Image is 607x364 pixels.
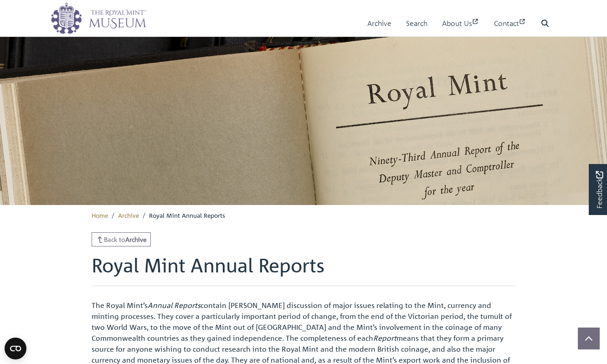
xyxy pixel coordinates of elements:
button: Open CMP widget [5,338,26,359]
a: Would you like to provide feedback? [589,164,607,215]
a: Archive [118,211,139,219]
a: Home [92,211,108,219]
span: Feedback [594,171,605,209]
span: Royal Mint Annual Reports [149,211,225,219]
button: Scroll to top [578,328,600,349]
em: Report [373,333,396,343]
a: Contact [494,10,526,36]
a: Back toArchive [92,232,151,246]
a: About Us [442,10,479,36]
h1: Royal Mint Annual Reports [92,254,515,286]
img: logo_wide.png [51,2,146,34]
em: Annual Reports [148,301,201,310]
a: Archive [367,10,391,36]
strong: Archive [125,235,147,243]
a: Search [406,10,427,36]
